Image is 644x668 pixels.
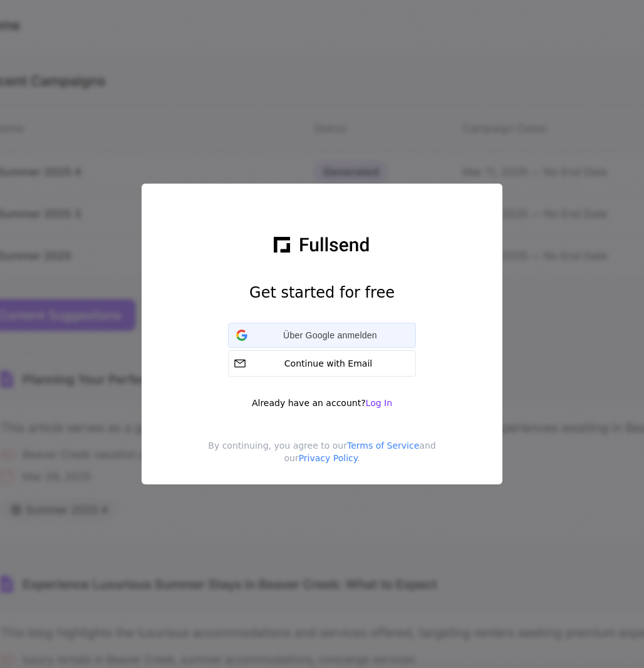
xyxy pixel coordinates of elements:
button: Über Google anmelden [228,323,416,348]
span: Über Google anmelden [252,329,408,342]
span: Log In [366,398,392,408]
a: Terms of Service [347,441,419,451]
h1: Get started for free [249,283,395,303]
a: Privacy Policy [299,453,357,463]
button: Continue with Email [228,350,416,377]
div: By continuing, you agree to our and our . [152,439,492,474]
div: Already have an account? [252,397,392,409]
div: Continue with Email [251,357,410,370]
